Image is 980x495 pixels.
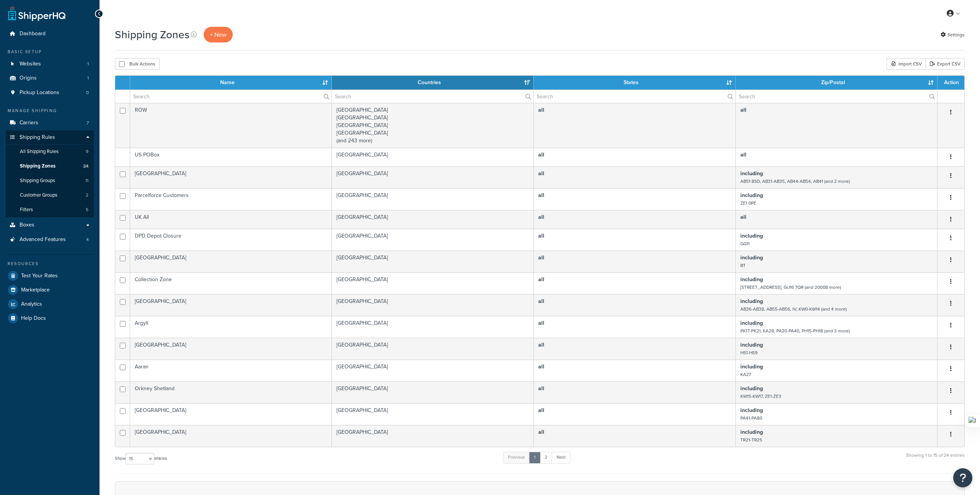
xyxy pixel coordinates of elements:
b: all [538,169,544,177]
li: Origins [6,71,94,85]
span: Customer Groups [20,192,57,199]
a: Analytics [6,297,94,311]
td: US POBox [130,148,332,166]
a: Help Docs [6,311,94,325]
b: all [538,232,544,240]
small: [STREET_ADDRESS], GU16 7QR (and 20008 more) [740,284,841,291]
span: Test Your Rates [21,273,58,279]
a: Carriers 7 [6,116,94,130]
small: PK17-PK21, KA28, PA20-PA40, PH15-PH18 (and 3 more) [740,327,850,334]
td: [GEOGRAPHIC_DATA] [332,188,534,210]
input: Search [736,90,937,103]
li: All Shipping Rules [6,145,94,159]
span: Shipping Zones [20,163,56,169]
a: Filters 5 [6,203,94,217]
b: all [538,428,544,436]
small: HS1-HS9 [740,349,758,356]
small: AB51 8SD, AB31-AB35, AB44-AB54, AB41 (and 2 more) [740,178,850,185]
td: [GEOGRAPHIC_DATA] [332,381,534,403]
div: Basic Setup [6,49,94,55]
td: Parcelforce Customers [130,188,332,210]
b: including [740,169,763,177]
b: all [538,297,544,305]
a: Marketplace [6,283,94,297]
b: all [538,363,544,371]
span: 11 [85,177,88,184]
span: 24 [83,163,88,169]
small: TR21-TR25 [740,436,762,443]
span: 0 [86,90,89,96]
li: Customer Groups [6,188,94,202]
a: Test Your Rates [6,269,94,283]
b: all [538,213,544,221]
small: ZE1 0PE [740,200,756,207]
a: ShipperHQ Home [8,6,65,21]
small: PA41-PA80 [740,415,762,422]
td: [GEOGRAPHIC_DATA] [332,251,534,272]
b: including [740,232,763,240]
a: Advanced Features 4 [6,233,94,247]
a: All Shipping Rules 9 [6,145,94,159]
li: Carriers [6,116,94,130]
th: Countries: activate to sort column ascending [332,76,534,90]
small: KA27 [740,371,751,378]
td: [GEOGRAPHIC_DATA] [GEOGRAPHIC_DATA] [GEOGRAPHIC_DATA] [GEOGRAPHIC_DATA] (and 243 more) [332,103,534,148]
td: [GEOGRAPHIC_DATA] [332,229,534,251]
b: all [740,213,746,221]
input: Search [130,90,332,103]
li: Shipping Groups [6,174,94,188]
td: [GEOGRAPHIC_DATA] [332,360,534,381]
span: All Shipping Rules [20,148,59,155]
li: Shipping Zones [6,159,94,173]
td: Aaran [130,360,332,381]
span: Carriers [20,120,38,126]
span: Analytics [21,301,42,308]
div: Resources [6,261,94,267]
span: 2 [86,192,88,199]
a: Boxes [6,218,94,232]
div: Import CSV [887,58,926,70]
span: 7 [87,120,89,126]
span: Boxes [20,222,34,228]
span: Shipping Rules [20,134,55,141]
li: Filters [6,203,94,217]
a: Next [552,452,570,463]
select: Showentries [126,453,154,464]
a: Shipping Rules [6,130,94,145]
td: [GEOGRAPHIC_DATA] [130,251,332,272]
span: Shipping Groups [20,177,55,184]
td: [GEOGRAPHIC_DATA] [130,294,332,316]
a: 2 [540,452,552,463]
th: States: activate to sort column ascending [534,76,735,90]
td: Orkney Shetland [130,381,332,403]
b: all [538,275,544,283]
input: Search [534,90,735,103]
a: Dashboard [6,27,94,41]
th: Zip/Postal: activate to sort column ascending [736,76,938,90]
span: Dashboard [20,31,46,37]
b: including [740,384,763,392]
a: + New [204,27,233,42]
td: [GEOGRAPHIC_DATA] [332,338,534,360]
td: ROW [130,103,332,148]
td: [GEOGRAPHIC_DATA] [332,294,534,316]
input: Search [332,90,533,103]
b: all [538,106,544,114]
b: including [740,191,763,199]
b: including [740,363,763,371]
li: Shipping Rules [6,130,94,218]
th: Name: activate to sort column ascending [130,76,332,90]
b: including [740,341,763,349]
td: [GEOGRAPHIC_DATA] [332,272,534,294]
a: Previous [503,452,530,463]
td: DPD Depot Closure [130,229,332,251]
a: Websites 1 [6,57,94,71]
b: including [740,275,763,283]
b: all [538,254,544,262]
a: Shipping Groups 11 [6,174,94,188]
td: [GEOGRAPHIC_DATA] [130,425,332,447]
span: Pickup Locations [20,90,59,96]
